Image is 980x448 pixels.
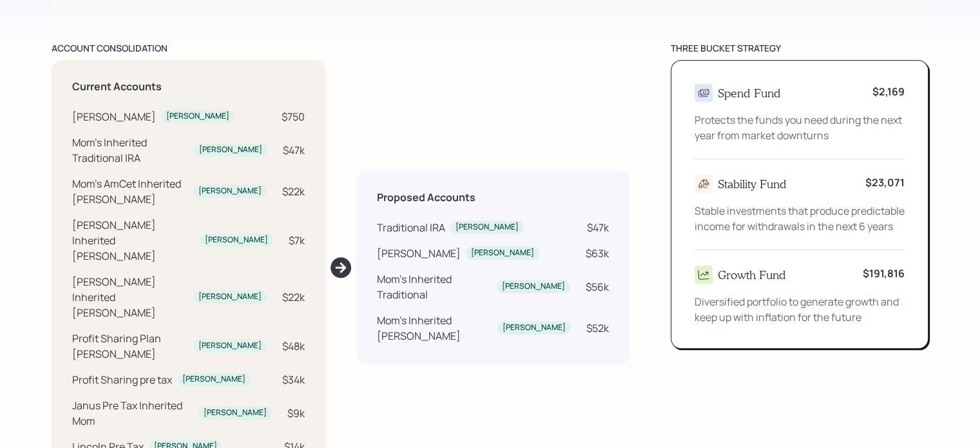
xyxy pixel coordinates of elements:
div: $47k [283,142,305,158]
div: Profit Sharing Plan [PERSON_NAME] [72,331,188,362]
div: [PERSON_NAME] [198,186,262,197]
div: [PERSON_NAME] Inherited [PERSON_NAME] [72,274,188,320]
h4: Stability Fund [718,177,787,191]
div: $56k [586,279,609,295]
div: Mom's AmCet Inherited [PERSON_NAME] [72,176,188,207]
div: Stable investments that produce predictable income for withdrawals in the next 6 years [695,203,905,234]
h4: Growth Fund [718,268,786,282]
div: Traditional IRA [377,220,445,235]
div: Profit Sharing pre tax [72,372,172,387]
div: Janus Pre Tax Inherited Mom [72,398,193,429]
div: [PERSON_NAME] [503,322,566,333]
div: three bucket strategy [671,41,928,55]
div: [PERSON_NAME] [166,111,229,122]
div: $52k [586,320,609,336]
div: Protects the funds you need during the next year from market downturns [695,112,905,143]
div: Diversified portfolio to generate growth and keep up with inflation for the future [695,294,905,325]
div: [PERSON_NAME] [198,340,262,351]
div: $34k [282,372,305,387]
div: [PERSON_NAME] [198,291,262,302]
div: $22k [282,184,305,199]
b: $23,071 [865,175,905,190]
div: [PERSON_NAME] [205,235,268,246]
div: $7k [289,233,305,248]
b: $191,816 [863,266,905,280]
b: $2,169 [872,84,905,99]
h5: Proposed Accounts [377,191,610,204]
div: $47k [587,220,609,235]
div: $22k [282,289,305,305]
div: [PERSON_NAME] [456,222,519,233]
div: $48k [282,338,305,354]
div: [PERSON_NAME] [204,407,267,418]
h4: Spend Fund [718,86,781,101]
div: [PERSON_NAME] [471,248,534,258]
div: [PERSON_NAME] Inherited [PERSON_NAME] [72,217,195,264]
div: [PERSON_NAME] [72,109,156,124]
div: Mom's Inherited Traditional IRA [72,135,189,166]
div: [PERSON_NAME] [182,374,245,385]
div: Mom's Inherited Traditional [377,271,492,302]
div: $750 [282,109,305,124]
h5: Current Accounts [72,81,305,93]
div: [PERSON_NAME] [502,281,565,292]
div: account consolidation [52,41,629,55]
div: $63k [586,246,609,261]
div: [PERSON_NAME] [377,246,461,261]
div: [PERSON_NAME] [199,144,262,155]
div: $9k [287,405,305,421]
div: Mom's Inherited [PERSON_NAME] [377,313,493,344]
